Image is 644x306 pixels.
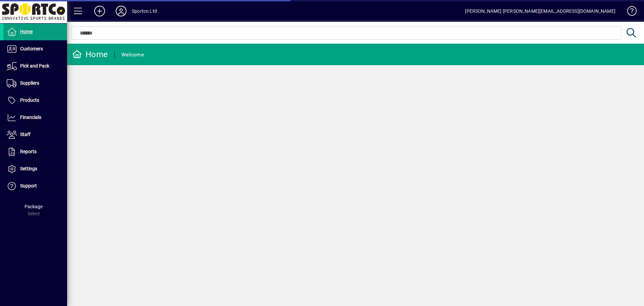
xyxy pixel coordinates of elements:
[622,1,636,23] a: Knowledge Base
[20,97,39,103] span: Products
[20,63,49,69] span: Pick and Pack
[3,143,67,160] a: Reports
[20,115,41,120] span: Financials
[24,204,43,209] span: Package
[20,29,33,34] span: Home
[72,49,108,60] div: Home
[20,46,43,51] span: Customers
[110,5,132,17] button: Profile
[3,178,67,194] a: Support
[3,161,67,177] a: Settings
[3,109,67,126] a: Financials
[3,92,67,109] a: Products
[3,75,67,92] a: Suppliers
[3,126,67,143] a: Staff
[20,132,31,137] span: Staff
[20,166,37,171] span: Settings
[121,49,144,60] div: Welcome
[20,149,37,154] span: Reports
[20,80,39,86] span: Suppliers
[465,6,615,16] div: [PERSON_NAME] [PERSON_NAME][EMAIL_ADDRESS][DOMAIN_NAME]
[20,183,37,188] span: Support
[132,6,157,16] div: Sportco Ltd
[89,5,110,17] button: Add
[3,41,67,57] a: Customers
[3,58,67,75] a: Pick and Pack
